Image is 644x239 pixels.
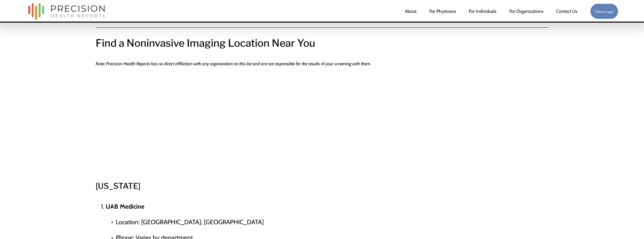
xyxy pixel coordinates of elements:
a: For Individuals [469,6,496,16]
iframe: Chat Widget [553,175,644,239]
img: Precision Health Reports [26,1,107,22]
a: folder dropdown [509,6,543,16]
strong: UAB Medicine [106,203,144,210]
a: For Physicians [429,6,456,16]
em: Note: Precision Health Reports has no direct affiliation with any organization on this list and a... [96,61,371,67]
a: Contact Us [556,6,577,16]
a: Client Login [590,4,618,19]
a: About [405,6,416,16]
p: Location: [GEOGRAPHIC_DATA], [GEOGRAPHIC_DATA] [116,216,549,228]
h2: Find a Noninvasive Imaging Location Near You [96,35,549,51]
span: For Organizations [509,7,543,16]
h3: [US_STATE] [96,180,549,192]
